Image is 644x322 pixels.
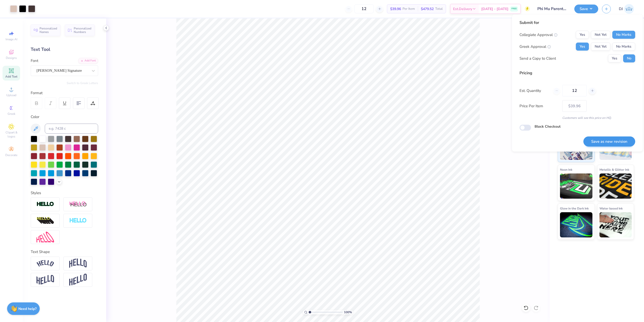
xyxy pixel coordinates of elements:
div: Text Tool [31,46,98,53]
span: FREE [511,7,517,11]
span: $39.96 [390,6,401,12]
span: Neon Ink [560,167,572,172]
div: Collegiate Approval [519,32,557,38]
span: Upload [6,93,16,97]
div: Styles [31,190,98,196]
span: Est. Delivery [453,6,472,12]
div: Color [31,114,98,120]
input: – – [354,4,374,13]
div: Submit for [519,20,635,26]
span: Personalized Numbers [74,27,92,34]
img: Glow in the Dark Ink [560,212,592,237]
span: Metallic & Glitter Ink [599,167,629,172]
input: – – [562,85,587,96]
div: Send a Copy to Client [519,56,556,61]
span: 100 % [344,310,352,314]
a: DJ [619,4,634,14]
button: Not Yet [591,31,610,39]
img: Free Distort [36,232,54,242]
button: No [623,54,635,62]
label: Est. Quantity [519,88,549,94]
img: Flag [36,275,54,285]
img: Arch [69,259,87,268]
span: Greek [8,112,15,116]
span: $479.52 [421,6,434,12]
span: Image AI [6,37,17,41]
span: Glow in the Dark Ink [560,206,589,211]
span: Decorate [5,153,17,157]
div: Greek Approval [519,44,551,50]
button: Save as new revision [583,136,635,147]
div: Text Shape [31,249,98,255]
button: Yes [576,31,589,39]
img: Shadow [69,201,87,207]
input: e.g. 7428 c [45,124,98,134]
button: Save [574,5,598,13]
button: Yes [576,43,589,51]
button: Not Yet [591,43,610,51]
span: Per Item [403,6,415,12]
label: Block Checkout [535,124,560,129]
img: Rise [69,274,87,286]
span: Water based Ink [599,206,623,211]
img: Danyl Jon Ferrer [624,4,634,14]
label: Price Per Item [519,103,558,109]
img: Neon Ink [560,173,592,199]
div: Customers will see this price on HQ. [519,116,635,120]
img: Metallic & Glitter Ink [599,173,632,199]
button: Switch to Greek Letters [67,81,98,85]
button: No Marks [612,43,635,51]
span: Personalized Names [39,27,57,34]
div: Pricing [519,70,635,76]
div: Format [31,90,99,96]
img: Arc [36,260,54,267]
img: Water based Ink [599,212,632,237]
img: Stroke [36,201,54,207]
span: DJ [619,6,623,12]
img: 3d Illusion [36,217,54,225]
span: Add Text [5,75,17,79]
button: No Marks [612,31,635,39]
img: Negative Space [69,218,87,224]
button: Yes [608,54,621,62]
span: Designs [6,56,17,60]
input: Untitled Design [534,4,571,14]
strong: Need help? [18,306,36,311]
span: Clipart & logos [3,130,20,138]
span: [DATE] - [DATE] [481,6,508,12]
div: Add Font [78,58,98,64]
span: Total [435,6,443,12]
label: Font [31,58,38,64]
